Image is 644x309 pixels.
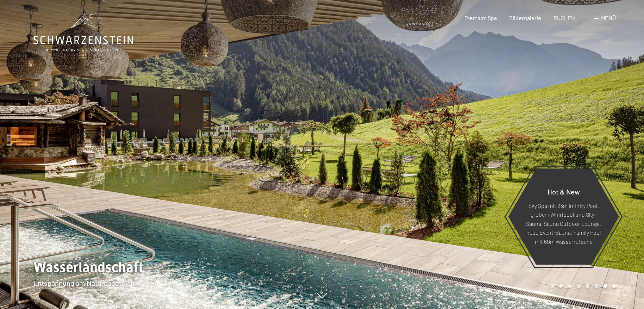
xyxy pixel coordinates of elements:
div: Carousel Page 7 (Current Slide) [603,284,607,288]
a: BUCHEN [554,14,575,21]
div: Carousel Page 4 [577,284,581,288]
div: Carousel Page 5 [586,284,589,288]
a: Premium Spa [464,14,496,21]
div: Carousel Page 6 [594,284,598,288]
div: Carousel Page 3 [568,284,572,288]
div: Carousel Page 2 [559,284,563,288]
span: Menü [601,14,616,21]
p: Sky Spa mit 23m Infinity Pool, großem Whirlpool und Sky-Sauna, Sauna Outdoor Lounge, neue Event-S... [525,201,602,246]
a: Bildergalerie [509,14,541,21]
span: Hot & New [548,187,580,196]
div: Carousel Pagination [548,284,616,288]
div: Carousel Page 8 [612,284,616,288]
div: Carousel Page 1 [550,284,554,288]
a: Hot & New Sky Spa mit 23m Infinity Pool, großem Whirlpool und Sky-Sauna, Sauna Outdoor Lounge, ne... [508,168,619,265]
